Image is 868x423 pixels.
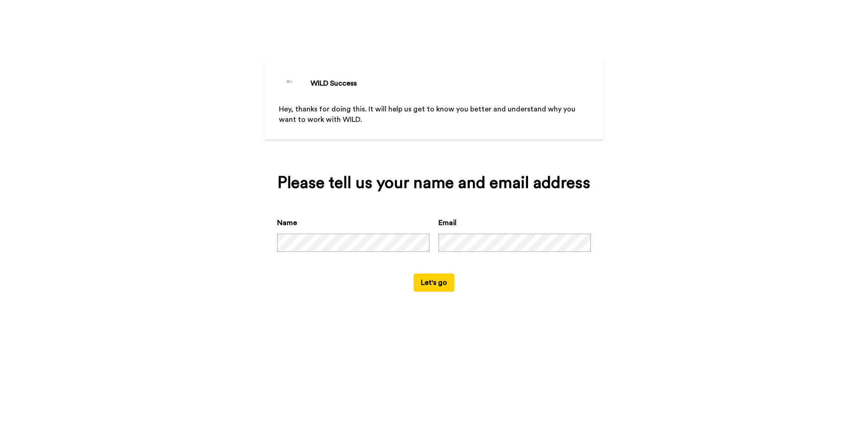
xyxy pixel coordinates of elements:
div: WILD Success [311,78,357,89]
button: Let's go [414,274,454,292]
label: Email [439,217,457,228]
label: Name [277,217,297,228]
span: Hey, thanks for doing this. It will help us get to know you better and understand why you want to... [279,106,577,123]
div: Please tell us your name and email address [277,174,591,192]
